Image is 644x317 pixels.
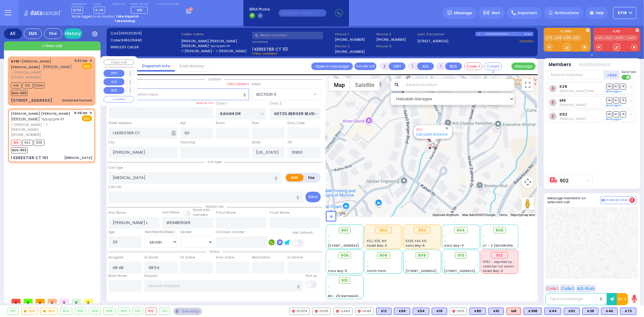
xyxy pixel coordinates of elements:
img: red-radio-icon.svg [315,310,318,313]
a: K38 [559,84,567,89]
div: [STREET_ADDRESS] [11,98,52,104]
span: - [405,264,407,269]
button: ALS-Rush [576,285,596,292]
label: Hospital [144,274,158,278]
span: 0 [60,299,69,303]
span: M9 [11,140,21,146]
label: City [109,140,115,145]
span: ✕ [89,58,92,63]
label: Last 3 location [418,32,476,37]
div: BLS [469,308,486,315]
button: Notifications [579,61,610,68]
span: 905 [495,227,504,233]
button: Code-1 [464,62,482,70]
a: Open in new page [311,62,353,70]
label: Cross 2 [270,101,282,106]
button: Close [444,125,450,131]
input: Search location [402,79,514,91]
span: 908 [379,252,387,258]
button: Show satellite imagery [350,79,380,91]
img: Google [327,209,347,217]
label: Street Address [109,121,132,126]
div: 902 [375,227,392,234]
span: [STREET_ADDRESS][PERSON_NAME] [444,269,501,273]
a: Send again [606,104,622,107]
label: Room [216,121,225,126]
span: K398 [34,82,44,88]
label: Clear address [227,82,249,87]
div: Emulated fracture [62,98,92,103]
button: UNIT [104,70,124,77]
span: Location [205,77,224,82]
span: 904 [457,227,465,233]
label: Age [109,230,115,235]
span: Message [454,10,472,16]
div: BLS [432,308,447,315]
button: ALS [104,78,124,85]
button: Internal Chat 4 [600,196,636,204]
div: K398 [524,308,542,315]
label: First Name [109,210,126,215]
label: Township [180,140,195,145]
label: Turn off text [622,74,631,80]
input: Search location here [109,88,249,100]
div: 901 [8,308,18,315]
label: Location [252,39,333,44]
label: [PHONE_NUMBER] [376,37,406,42]
div: 902 [428,142,437,150]
span: Phone 2 [335,44,374,49]
span: M9 [137,8,142,12]
a: K46 [554,36,563,40]
span: BG - 29 Merriewold S. [328,294,362,298]
div: 904 [60,308,72,315]
span: [0910202513] [119,31,142,36]
div: K62 [564,308,580,315]
a: History [64,28,82,39]
span: Forest Bay-2 [367,243,387,248]
div: BLS [376,308,392,315]
a: Call History [175,63,209,69]
label: State [252,140,260,145]
div: 902 [21,308,38,315]
span: SO [613,98,619,103]
div: K12 [376,308,392,315]
a: Dispatch info [137,63,175,69]
span: - [444,264,446,269]
button: Drag Pegman onto the map to open Street View [522,198,534,210]
img: red-radio-icon.svg [336,310,339,313]
span: EMS [82,63,92,69]
span: K38 [34,140,44,146]
div: 913 [159,308,170,315]
span: stretcher not working properly [483,264,530,269]
div: BLS [620,308,636,315]
span: 906 [341,252,349,258]
label: ר' [PERSON_NAME] - ר' [PERSON_NAME] [181,49,250,54]
span: TR [620,111,626,117]
label: On Scene [180,255,195,260]
span: SO [613,84,619,89]
a: Send again [606,117,622,121]
label: Night unit [112,2,126,6]
span: 0 [36,299,45,303]
div: 912 [491,252,508,259]
span: Patient info [203,204,226,209]
label: Cad: [111,31,179,36]
a: CAR2 [626,36,637,40]
span: 0 [24,299,33,303]
span: KY14 [72,7,83,14]
label: Gender [180,230,192,235]
span: KY61 - [11,59,22,64]
span: Call type [205,160,225,164]
span: - [483,234,485,239]
img: red-radio-icon.svg [358,310,361,313]
div: [MEDICAL_DATA] [64,155,92,160]
span: Yoel Friedrich [559,117,586,121]
div: BLS [394,308,410,315]
span: Clear address [252,51,277,56]
span: AT - 2 [GEOGRAPHIC_DATA] [483,243,528,248]
a: Use this [520,39,533,44]
button: ALS [417,62,434,70]
a: [STREET_ADDRESS] [418,39,449,44]
input: Search hospital [144,280,303,292]
div: CAR2 [333,308,353,315]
